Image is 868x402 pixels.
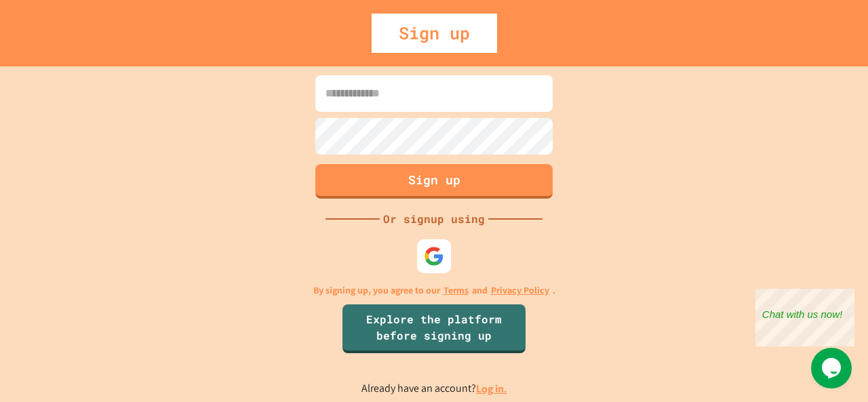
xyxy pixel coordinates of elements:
a: Explore the platform before signing up [342,304,526,353]
div: Or signup using [380,211,488,227]
iframe: chat widget [755,289,854,346]
button: Sign up [315,164,553,199]
img: google-icon.svg [424,246,444,266]
a: Terms [443,283,469,298]
div: Sign up [372,14,497,53]
a: Log in. [476,382,507,396]
p: Already have an account? [361,380,507,397]
iframe: chat widget [811,348,854,388]
p: By signing up, you agree to our and . [313,283,555,298]
a: Privacy Policy [491,283,549,298]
